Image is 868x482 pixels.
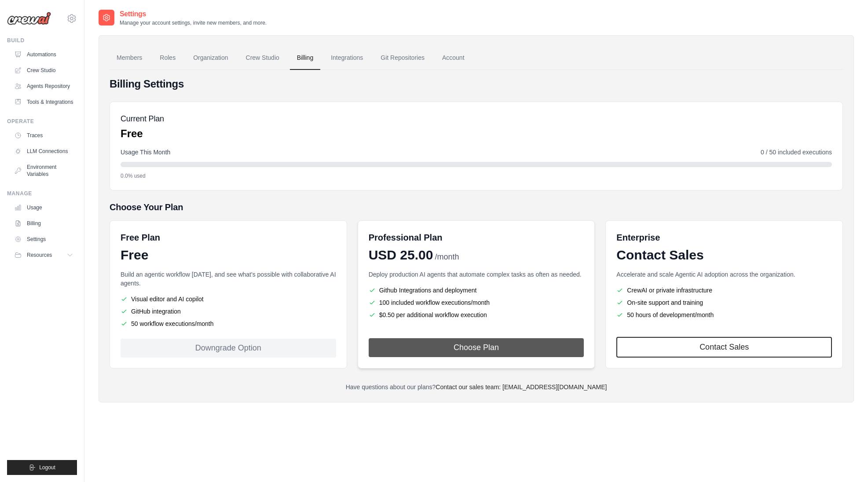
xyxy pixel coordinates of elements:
[121,172,146,179] span: 0.0% used
[110,383,843,391] p: Have questions about our plans?
[7,118,77,125] div: Operate
[186,46,235,70] a: Organization
[121,319,336,328] li: 50 workflow executions/month
[239,46,286,70] a: Crew Studio
[11,232,77,246] a: Settings
[369,298,584,307] li: 100 included workflow executions/month
[616,270,832,279] p: Accelerate and scale Agentic AI adoption across the organization.
[121,339,336,358] div: Downgrade Option
[11,144,77,158] a: LLM Connections
[110,77,843,91] h4: Billing Settings
[369,247,433,263] span: USD 25.00
[369,338,584,357] button: Choose Plan
[616,337,832,358] a: Contact Sales
[369,286,584,295] li: Github Integrations and deployment
[369,270,584,279] p: Deploy production AI agents that automate complex tasks as often as needed.
[616,247,832,263] div: Contact Sales
[11,160,77,181] a: Environment Variables
[153,46,183,70] a: Roles
[369,310,584,319] li: $0.50 per additional workflow execution
[121,307,336,316] li: GitHub integration
[121,127,164,141] p: Free
[616,298,832,307] li: On-site support and training
[11,128,77,142] a: Traces
[120,9,267,19] h2: Settings
[7,37,77,44] div: Build
[11,248,77,262] button: Resources
[761,148,832,157] span: 0 / 50 included executions
[11,63,77,77] a: Crew Studio
[39,464,55,471] span: Logout
[110,201,843,213] h5: Choose Your Plan
[324,46,370,70] a: Integrations
[121,295,336,303] li: Visual editor and AI copilot
[121,148,170,157] span: Usage This Month
[120,19,267,26] p: Manage your account settings, invite new members, and more.
[374,46,432,70] a: Git Repositories
[616,231,832,244] h6: Enterprise
[435,251,459,263] span: /month
[121,247,336,263] div: Free
[121,113,164,125] h5: Current Plan
[616,286,832,295] li: CrewAI or private infrastructure
[435,46,472,70] a: Account
[11,47,77,62] a: Automations
[11,216,77,230] a: Billing
[7,190,77,197] div: Manage
[110,46,149,70] a: Members
[121,231,160,244] h6: Free Plan
[11,201,77,215] a: Usage
[290,46,320,70] a: Billing
[11,95,77,109] a: Tools & Integrations
[121,270,336,288] p: Build an agentic workflow [DATE], and see what's possible with collaborative AI agents.
[7,460,77,475] button: Logout
[27,252,52,259] span: Resources
[369,231,443,244] h6: Professional Plan
[11,79,77,93] a: Agents Repository
[436,383,607,391] a: Contact our sales team: [EMAIL_ADDRESS][DOMAIN_NAME]
[7,12,51,25] img: Logo
[616,310,832,319] li: 50 hours of development/month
